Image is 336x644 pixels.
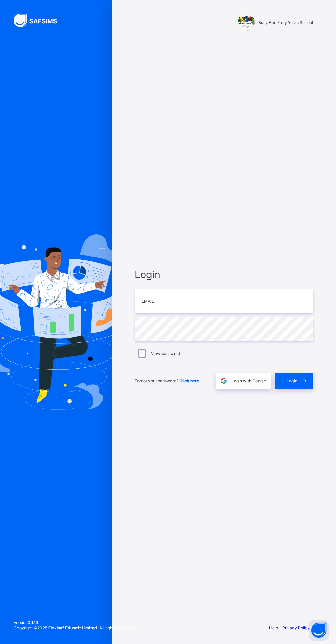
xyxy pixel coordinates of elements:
[179,378,199,383] a: Click here
[220,377,228,385] img: google.396cfc9801f0270233282035f929180a.svg
[14,14,65,27] img: SAFSIMS Logo
[282,625,310,630] a: Privacy Policy
[14,625,135,630] span: Copyright © 2025 All rights reserved.
[287,378,297,383] span: Login
[135,378,199,383] span: Forgot your password?
[309,620,329,641] button: Open asap
[48,625,98,630] strong: Flexisaf Edusoft Limited.
[151,351,180,356] label: View password
[231,378,266,383] span: Login with Google
[14,620,135,625] span: Version 0.1.19
[135,269,313,281] span: Login
[258,20,313,25] span: Busy Bee Early Years School
[269,625,278,630] a: Help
